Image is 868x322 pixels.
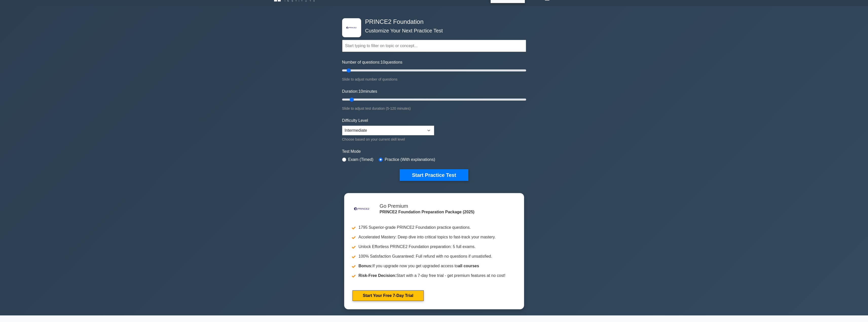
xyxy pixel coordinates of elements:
label: Duration: minutes [342,88,377,94]
input: Start typing to filter on topic or concept... [342,40,526,52]
label: Practice (With explanations) [385,157,435,163]
label: Exam (Timed) [348,157,374,163]
label: Difficulty Level [342,118,368,124]
label: Test Mode [342,148,526,155]
div: Slide to adjust test duration (5-120 minutes) [342,105,526,111]
div: Choose based on your current skill level [342,136,434,142]
span: 10 [358,89,363,93]
button: Start Practice Test [400,169,468,181]
div: Slide to adjust number of questions [342,76,526,82]
h4: PRINCE2 Foundation [363,18,501,26]
label: Number of questions: questions [342,59,402,65]
span: 10 [381,60,385,64]
a: Start Your Free 7-Day Trial [353,290,424,301]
